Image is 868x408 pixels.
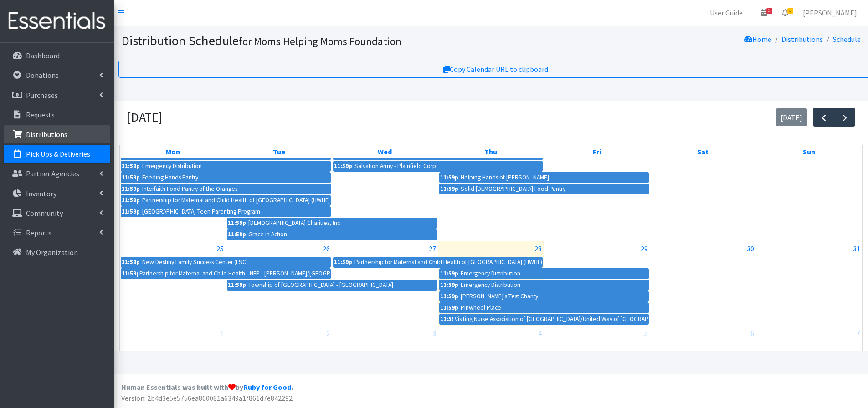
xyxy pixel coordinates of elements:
p: Inventory [26,189,56,198]
a: September 7, 2025 [855,326,862,341]
a: 11:59pEmergency Distribution [439,280,649,291]
td: August 18, 2025 [120,134,226,241]
h1: Distribution Schedule [121,33,550,49]
button: Previous month [813,108,834,127]
td: September 3, 2025 [332,326,438,356]
td: August 28, 2025 [438,241,544,326]
td: August 29, 2025 [544,241,650,326]
a: 11:59p[DEMOGRAPHIC_DATA] Charities, Inc [227,218,437,229]
td: August 30, 2025 [650,241,756,326]
h2: [DATE] [127,110,162,125]
span: 5 [766,8,772,14]
a: August 26, 2025 [321,241,332,256]
div: Salvation Army - Plainfield Corp [354,161,437,171]
a: Inventory [4,184,110,203]
a: Monday [164,145,182,158]
div: Feeding Hands Pantry [142,173,199,183]
a: Thursday [483,145,499,158]
div: New Destiny Family Success Center (FSC) [142,257,248,267]
div: 11:59p [440,303,459,313]
a: Schedule [833,35,861,44]
a: 11:59p[GEOGRAPHIC_DATA] Teen Parenting Program [121,206,331,217]
p: Dashboard [26,51,60,60]
a: August 29, 2025 [639,241,650,256]
a: September 6, 2025 [749,326,756,341]
td: September 7, 2025 [756,326,862,356]
a: 11:59pEmergency Distribution [121,161,331,172]
td: September 1, 2025 [120,326,226,356]
p: Partner Agencies [26,169,79,178]
div: 11:59p [121,269,138,279]
div: 11:59p [121,257,140,267]
div: Solid [DEMOGRAPHIC_DATA] Food Pantry [460,184,566,194]
a: 11:59pPartnership for Maternal and Child Health of [GEOGRAPHIC_DATA] (HWHF) [121,195,331,206]
p: My Organization [26,248,78,257]
div: 11:59p [227,218,247,228]
a: Home [744,35,771,44]
a: 11:59pInterfaith Food Pantry of the Oranges [121,184,331,194]
a: 5 [754,4,775,22]
a: August 27, 2025 [427,241,438,256]
a: August 30, 2025 [745,241,756,256]
a: Donations [4,66,110,84]
div: 11:59p [121,207,140,217]
p: Requests [26,110,55,119]
p: Purchases [26,91,58,100]
div: Emergency Distribution [142,161,202,171]
a: September 4, 2025 [536,326,544,341]
div: [PERSON_NAME]'s Test Charity [460,291,539,301]
a: August 28, 2025 [533,241,544,256]
a: Purchases [4,86,110,104]
div: 11:59p [440,173,459,183]
a: Dashboard [4,46,110,65]
span: 3 [787,8,793,14]
p: Community [26,209,63,218]
a: Community [4,204,110,222]
div: 11:59p [440,184,459,194]
a: Saturday [695,145,710,158]
div: 11:59p [440,280,459,290]
div: 11:59p [440,314,453,324]
div: Emergency Distribution [460,269,521,279]
div: 11:59p [121,195,140,205]
div: Partnership for Maternal and Child Health - NFP - [PERSON_NAME]/[GEOGRAPHIC_DATA] [139,269,330,279]
p: Reports [26,228,51,237]
a: Requests [4,106,110,124]
div: Partnership for Maternal and Child Health of [GEOGRAPHIC_DATA] (HWHF) [142,195,330,205]
img: HumanEssentials [4,6,110,36]
td: September 4, 2025 [438,326,544,356]
td: September 6, 2025 [650,326,756,356]
p: Pick Ups & Deliveries [26,149,90,158]
a: 11:59pNew Destiny Family Success Center (FSC) [121,257,331,268]
button: Next month [834,108,855,127]
td: August 25, 2025 [120,241,226,326]
a: Reports [4,224,110,242]
a: 11:59pFeeding Hands Pantry [121,172,331,183]
button: [DATE] [776,108,808,126]
div: 11:59p [440,269,459,279]
a: Ruby for Good [243,382,291,392]
a: Distributions [781,35,823,44]
a: 3 [775,4,796,22]
div: 11:59p [121,184,140,194]
div: Emergency Distribution [460,280,521,290]
td: August 27, 2025 [332,241,438,326]
strong: Human Essentials was built with by . [121,382,293,392]
div: Interfaith Food Pantry of the Oranges [142,184,238,194]
a: 11:59pGrace in Action [227,229,437,240]
div: [DEMOGRAPHIC_DATA] Charities, Inc [248,218,340,228]
a: User Guide [703,4,750,22]
a: 11:59pPartnership for Maternal and Child Health - NFP - [PERSON_NAME]/[GEOGRAPHIC_DATA] [121,268,331,279]
a: 11:59p[PERSON_NAME]'s Test Charity [439,291,649,302]
td: August 26, 2025 [226,241,332,326]
div: 11:59p [334,161,353,171]
div: 11:59p [334,257,353,267]
div: Grace in Action [248,229,288,240]
p: Donations [26,71,59,80]
div: Visiting Nurse Association of [GEOGRAPHIC_DATA]/United Way of [GEOGRAPHIC_DATA]/Nurse-Family Part... [454,314,648,324]
a: Sunday [801,145,817,158]
small: for Moms Helping Moms Foundation [239,35,401,48]
a: September 1, 2025 [218,326,226,341]
div: Partnership for Maternal and Child Health of [GEOGRAPHIC_DATA] (HWHF) [354,257,542,267]
div: 11:59p [440,291,459,301]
